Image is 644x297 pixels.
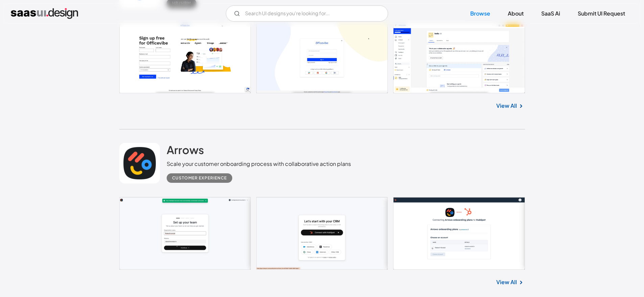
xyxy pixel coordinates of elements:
[226,5,388,22] form: Email Form
[500,6,532,21] a: About
[226,5,388,22] input: Search UI designs you're looking for...
[496,278,517,286] a: View All
[167,143,204,156] h2: Arrows
[167,160,351,168] div: Scale your customer onboarding process with collaborative action plans
[533,6,568,21] a: SaaS Ai
[462,6,498,21] a: Browse
[496,102,517,110] a: View All
[172,174,227,182] div: Customer Experience
[167,143,204,160] a: Arrows
[570,6,633,21] a: Submit UI Request
[11,8,78,19] a: home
